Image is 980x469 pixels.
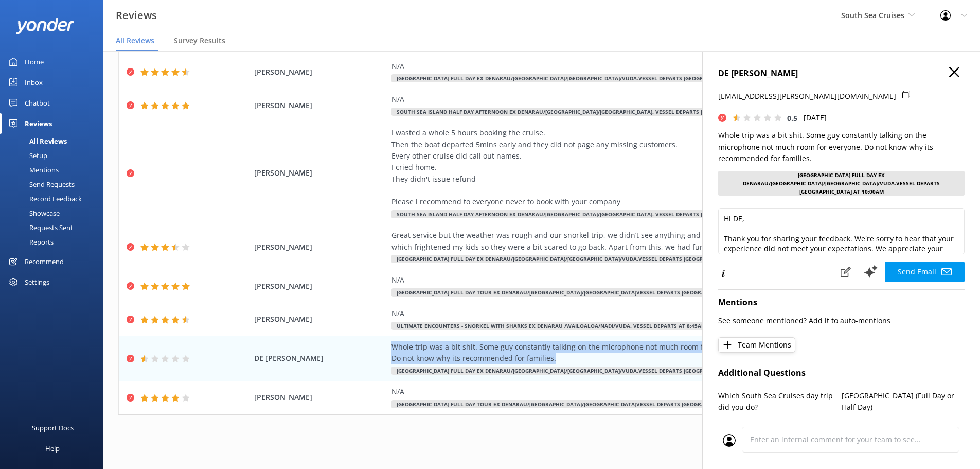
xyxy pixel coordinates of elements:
[254,281,387,292] span: [PERSON_NAME]
[718,367,965,380] h4: Additional Questions
[174,36,225,46] span: Survey Results
[15,18,75,34] img: yonder-white-logo.png
[6,177,103,192] a: Send Requests
[391,367,773,375] span: [GEOGRAPHIC_DATA] Full Day ex Denarau/[GEOGRAPHIC_DATA]/[GEOGRAPHIC_DATA]/Vuda.Vessel departs [GE...
[254,167,387,179] span: [PERSON_NAME]
[254,66,387,78] span: [PERSON_NAME]
[787,113,797,123] span: 0.5
[391,94,860,105] div: N/A
[391,108,788,116] span: South Sea Island Half Day Afternoon ex Denarau/[GEOGRAPHIC_DATA]/[GEOGRAPHIC_DATA]. Vessel Depart...
[6,163,59,177] div: Mentions
[25,251,64,272] div: Recommend
[254,392,387,403] span: [PERSON_NAME]
[718,91,896,102] p: [EMAIL_ADDRESS][PERSON_NAME][DOMAIN_NAME]
[25,272,49,292] div: Settings
[804,112,827,124] p: [DATE]
[718,337,795,353] button: Team Mentions
[116,7,157,24] h3: Reviews
[254,100,387,111] span: [PERSON_NAME]
[391,61,860,72] div: N/A
[6,220,73,235] div: Requests Sent
[391,230,860,253] div: Great service but the weather was rough and our snorkel trip, we didn’t see anything and we had t...
[6,235,103,249] a: Reports
[391,210,788,218] span: South Sea Island Half Day Afternoon ex Denarau/[GEOGRAPHIC_DATA]/[GEOGRAPHIC_DATA]. Vessel Depart...
[723,434,736,447] img: user_profile.svg
[718,67,965,80] h4: DE [PERSON_NAME]
[254,314,387,325] span: [PERSON_NAME]
[6,192,103,206] a: Record Feedback
[391,288,770,297] span: [GEOGRAPHIC_DATA] Full Day Tour ex Denarau/[GEOGRAPHIC_DATA]/[GEOGRAPHIC_DATA]Vessel departs [GEO...
[6,206,60,220] div: Showcase
[32,418,74,438] div: Support Docs
[391,341,860,364] div: Whole trip was a bit shit. Some guy constantly talking on the microphone not much room for everyo...
[25,51,44,72] div: Home
[718,315,965,326] p: See someone mentioned? Add it to auto-mentions
[25,72,43,93] div: Inbox
[25,113,52,134] div: Reviews
[949,67,959,78] button: Close
[6,148,103,163] a: Setup
[6,148,47,163] div: Setup
[718,171,965,196] div: [GEOGRAPHIC_DATA] Full Day ex Denarau/[GEOGRAPHIC_DATA]/[GEOGRAPHIC_DATA]/Vuda.Vessel departs [GE...
[841,10,904,20] span: South Sea Cruises
[391,274,860,286] div: N/A
[45,438,60,459] div: Help
[6,177,75,192] div: Send Requests
[6,235,54,249] div: Reports
[718,390,842,413] p: Which South Sea Cruises day trip did you do?
[718,296,965,309] h4: Mentions
[6,220,103,235] a: Requests Sent
[6,206,103,220] a: Showcase
[6,163,103,177] a: Mentions
[391,127,860,208] div: I wasted a whole 5 hours booking the cruise. Then the boat departed 5mins early and they did not ...
[391,386,860,397] div: N/A
[391,322,711,330] span: Ultimate Encounters - Snorkel with Sharks ex Denarau /Wailoaloa/Nadi/Vuda. Vessel Departs at 8:45am
[6,192,82,206] div: Record Feedback
[254,241,387,253] span: [PERSON_NAME]
[254,353,387,364] span: DE [PERSON_NAME]
[718,130,965,164] p: Whole trip was a bit shit. Some guy constantly talking on the microphone not much room for everyo...
[25,93,50,113] div: Chatbot
[6,134,103,148] a: All Reviews
[718,208,965,254] textarea: Hi DE, Thank you for sharing your feedback. We're sorry to hear that your experience did not meet...
[6,134,67,148] div: All Reviews
[391,400,770,408] span: [GEOGRAPHIC_DATA] Full Day Tour ex Denarau/[GEOGRAPHIC_DATA]/[GEOGRAPHIC_DATA]Vessel departs [GEO...
[391,74,773,82] span: [GEOGRAPHIC_DATA] Full Day ex Denarau/[GEOGRAPHIC_DATA]/[GEOGRAPHIC_DATA]/Vuda.Vessel departs [GE...
[842,390,965,413] p: [GEOGRAPHIC_DATA] (Full Day or Half Day)
[391,308,860,319] div: N/A
[885,262,965,282] button: Send Email
[116,36,154,46] span: All Reviews
[391,255,773,263] span: [GEOGRAPHIC_DATA] Full Day ex Denarau/[GEOGRAPHIC_DATA]/[GEOGRAPHIC_DATA]/Vuda.Vessel departs [GE...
